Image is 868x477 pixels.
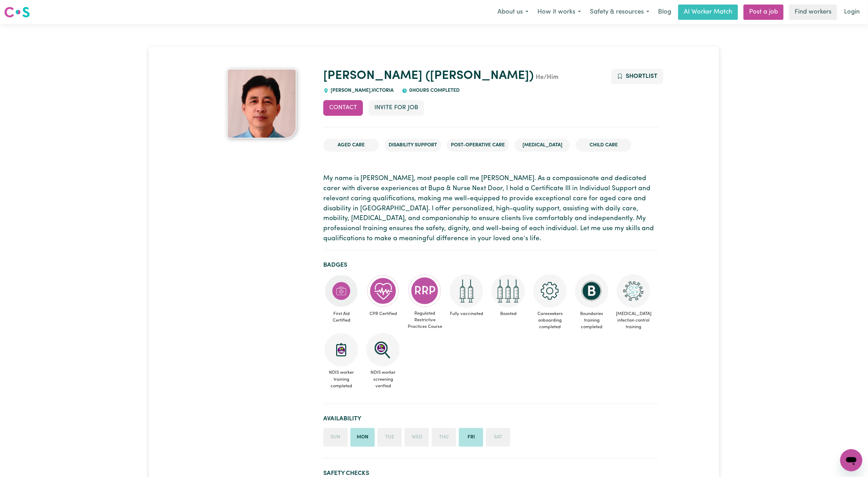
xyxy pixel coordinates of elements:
[408,274,441,307] img: CS Academy: Regulated Restrictive Practices course completed
[366,333,400,366] img: NDIS Worker Screening Verified
[611,69,664,84] button: Add to shortlist
[209,69,315,138] a: HAI PENG (Eric)'s profile picture'
[323,308,359,326] span: First Aid Certified
[492,274,525,308] img: Care and support worker has received booster dose of COVID-19 vaccination
[654,5,675,20] a: Blog
[490,308,526,320] span: Boosted
[450,274,483,308] img: Care and support worker has received 2 doses of COVID-19 vaccine
[325,333,358,366] img: CS Academy: Introduction to NDIS Worker Training course completed
[323,100,363,115] button: Contact
[4,4,30,20] a: Careseekers logo
[576,139,631,152] li: Child care
[447,139,509,152] li: Post-operative care
[365,308,401,320] span: CPR Certified
[227,69,297,138] img: HAI PENG (Eric)
[840,5,864,20] a: Login
[532,308,568,333] span: Careseekers onboarding completed
[617,274,650,308] img: CS Academy: COVID-19 Infection Control Training course completed
[368,100,424,115] button: Invite for Job
[323,70,534,82] a: [PERSON_NAME] ([PERSON_NAME])
[407,307,443,333] span: Regulated Restrictive Practices Course
[574,308,610,333] span: Boundaries training completed
[448,308,485,320] span: Fully vaccinated
[350,428,375,447] li: Available on Monday
[407,88,460,93] span: 0 hours completed
[323,428,348,447] li: Unavailable on Sunday
[323,139,379,152] li: Aged Care
[366,274,400,308] img: Care and support worker has completed CPR Certification
[585,5,654,19] button: Safety & resources
[4,6,30,18] img: Careseekers logo
[486,428,510,447] li: Unavailable on Saturday
[323,415,659,422] h2: Availability
[533,274,567,308] img: CS Academy: Careseekers Onboarding course completed
[365,366,401,392] span: NDIS worker screening verified
[323,261,659,269] h2: Badges
[575,274,608,308] img: CS Academy: Boundaries in care and support work course completed
[384,139,441,152] li: Disability Support
[533,5,585,19] button: How it works
[840,449,862,471] iframe: Button to launch messaging window, conversation in progress
[323,470,659,477] h2: Safety Checks
[534,74,559,81] span: He/Him
[514,139,570,152] li: [MEDICAL_DATA]
[325,274,358,308] img: Care and support worker has completed First Aid Certification
[678,5,738,20] a: AI Worker Match
[615,308,651,333] span: [MEDICAL_DATA] infection control training
[323,174,659,244] p: My name is [PERSON_NAME], most people call me [PERSON_NAME]. As a compassionate and dedicated car...
[378,428,402,447] li: Unavailable on Tuesday
[744,5,784,20] a: Post a job
[323,366,359,392] span: NDIS worker training completed
[432,428,456,447] li: Unavailable on Thursday
[626,73,657,79] span: Shortlist
[459,428,483,447] li: Available on Friday
[789,5,837,20] a: Find workers
[329,88,394,93] span: [PERSON_NAME] , Victoria
[405,428,429,447] li: Unavailable on Wednesday
[493,5,533,19] button: About us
